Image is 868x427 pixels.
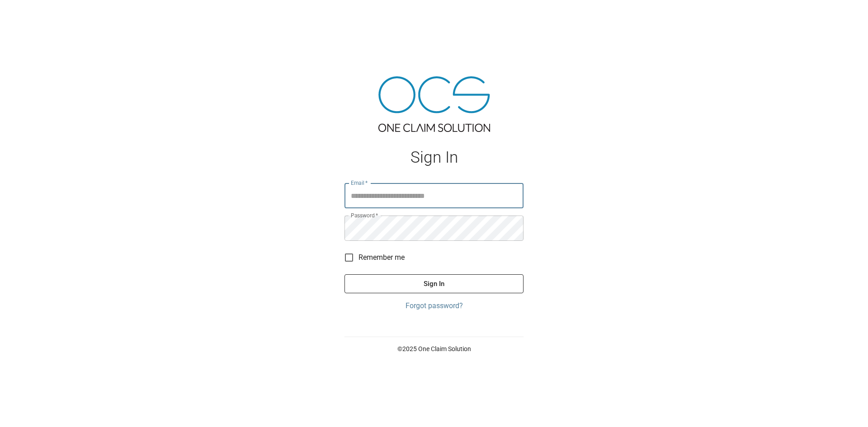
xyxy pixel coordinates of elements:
[344,300,524,311] a: Forgot password?
[344,344,524,353] p: © 2025 One Claim Solution
[359,252,405,263] span: Remember me
[344,274,524,293] button: Sign In
[11,5,47,23] img: ocs-logo-white-transparent.png
[344,148,524,167] h1: Sign In
[351,211,378,219] label: Password
[378,76,490,132] img: ocs-logo-tra.png
[351,179,368,187] label: Email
